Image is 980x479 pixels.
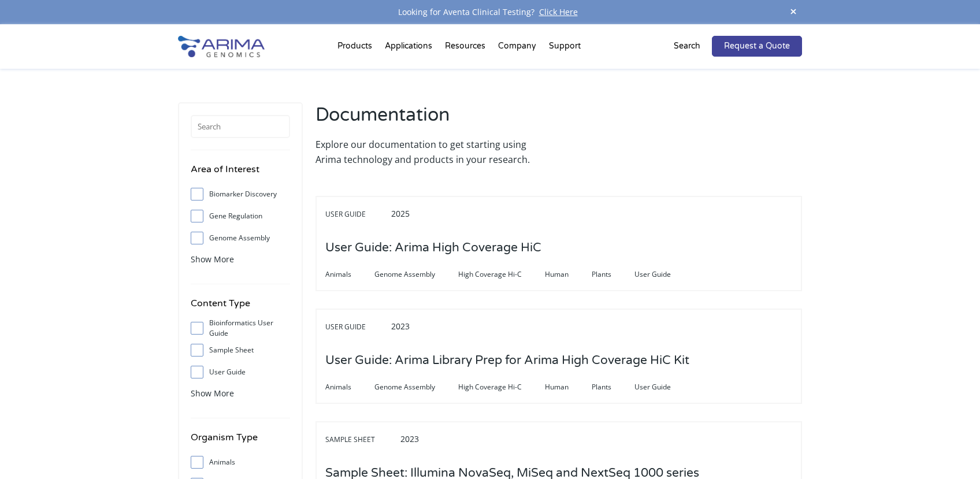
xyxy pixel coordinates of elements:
span: Human [545,268,592,281]
span: User Guide [325,320,389,334]
h3: User Guide: Arima High Coverage HiC [325,230,541,266]
div: Looking for Aventa Clinical Testing? [178,5,802,20]
span: Plants [592,268,634,281]
span: Sample Sheet [325,433,398,447]
a: Click Here [534,6,582,17]
label: Sample Sheet [191,341,290,359]
span: Show More [191,254,234,265]
label: Animals [191,454,290,471]
input: Search [191,115,290,138]
span: Animals [325,380,374,394]
p: Explore our documentation to get starting using Arima technology and products in your research. [315,137,553,167]
img: Arima-Genomics-logo [178,36,265,57]
label: Biomarker Discovery [191,185,290,203]
span: 2023 [391,321,410,332]
span: Genome Assembly [374,380,458,394]
span: High Coverage Hi-C [458,380,545,394]
span: User Guide [634,380,694,394]
span: Genome Assembly [374,268,458,281]
a: User Guide: Arima High Coverage HiC [325,242,541,254]
span: Show More [191,388,234,399]
h4: Organism Type [191,430,290,454]
a: Request a Quote [712,36,802,57]
p: Search [674,39,700,54]
h4: Content Type [191,296,290,320]
span: 2025 [391,208,410,219]
h2: Documentation [315,102,553,137]
h4: Area of Interest [191,162,290,185]
span: User Guide [325,207,389,221]
span: Plants [592,380,634,394]
label: Bioinformatics User Guide [191,320,290,337]
span: Animals [325,268,374,281]
span: User Guide [634,268,694,281]
a: User Guide: Arima Library Prep for Arima High Coverage HiC Kit [325,354,689,367]
h3: User Guide: Arima Library Prep for Arima High Coverage HiC Kit [325,343,689,378]
span: Human [545,380,592,394]
label: User Guide [191,363,290,381]
label: Genome Assembly [191,229,290,247]
label: Gene Regulation [191,207,290,225]
span: 2023 [400,433,419,444]
span: High Coverage Hi-C [458,268,545,281]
